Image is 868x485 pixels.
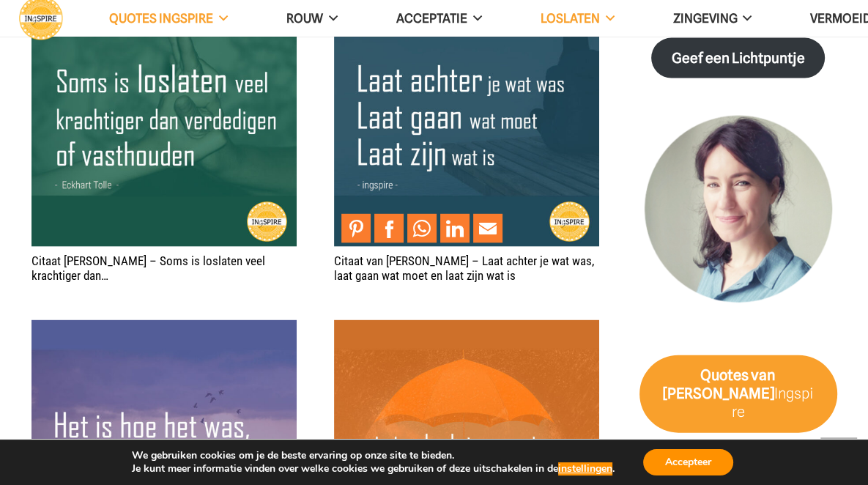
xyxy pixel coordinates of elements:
[31,253,265,283] a: Citaat [PERSON_NAME] – Soms is loslaten veel krachtiger dan…
[407,214,437,243] a: Share to WhatsApp
[643,449,733,475] button: Accepteer
[374,214,404,243] a: Share to Facebook
[663,366,776,402] strong: van [PERSON_NAME]
[700,366,749,384] strong: Quotes
[334,253,594,283] a: Citaat van [PERSON_NAME] – Laat achter je wat was, laat gaan wat moet en laat zijn wat is
[396,11,467,26] span: Acceptatie
[440,214,473,243] li: LinkedIn
[132,449,615,462] p: We gebruiken cookies om je de beste ervaring op onze site te bieden.
[341,214,374,243] li: Pinterest
[473,214,506,243] li: Email This
[672,50,805,67] strong: Geef een Lichtpuntje
[286,11,323,26] span: ROUW
[672,11,737,26] span: Zingeving
[651,38,825,78] a: Geef een Lichtpuntje
[558,462,612,475] button: instellingen
[639,116,837,314] img: Inge Geertzen - schrijfster Ingspire.nl, markteer en handmassage therapeut
[341,214,371,243] a: Pin to Pinterest
[109,11,213,26] span: QUOTES INGSPIRE
[374,214,407,243] li: Facebook
[820,437,857,474] a: Terug naar top
[407,214,440,243] li: WhatsApp
[541,11,600,26] span: Loslaten
[31,322,297,336] a: Citaat van Ingspire – Het is hoe het was, het gaat hoe het komt
[639,355,837,433] a: Quotes van [PERSON_NAME]Ingspire
[334,322,599,336] a: In het loslaten van het willen oplossen vind je de weg naar acceptatie
[440,214,470,243] a: Share to LinkedIn
[473,214,502,243] a: Mail to Email This
[132,462,615,475] p: Je kunt meer informatie vinden over welke cookies we gebruiken of deze uitschakelen in de .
